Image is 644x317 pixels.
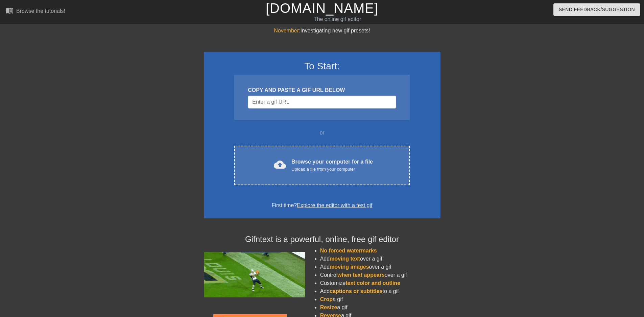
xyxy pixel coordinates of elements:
[320,304,337,310] span: Resize
[5,6,65,17] a: Browse the tutorials!
[16,8,65,14] div: Browse the tutorials!
[266,1,378,16] a: [DOMAIN_NAME]
[345,280,400,286] span: text color and outline
[320,287,440,295] li: Add to a gif
[297,202,372,208] a: Explore the editor with a test gif
[5,6,14,15] span: menu_book
[213,201,432,210] div: First time?
[330,264,369,270] span: moving images
[320,303,440,312] li: a gif
[274,158,286,171] span: cloud_upload
[221,129,423,137] div: or
[248,86,396,94] div: COPY AND PASTE A GIF URL BELOW
[320,296,333,302] span: Crop
[248,96,396,108] input: Username
[337,272,385,278] span: when text appears
[291,158,373,173] div: Browse your computer for a file
[274,28,300,33] span: November:
[553,3,640,16] button: Send Feedback/Suggestion
[204,27,440,35] div: Investigating new gif presets!
[320,263,440,271] li: Add over a gif
[291,166,373,173] div: Upload a file from your computer
[320,255,440,263] li: Add over a gif
[204,252,305,297] img: football_small.gif
[320,295,440,303] li: a gif
[330,256,360,262] span: moving text
[559,5,635,14] span: Send Feedback/Suggestion
[320,279,440,287] li: Customize
[204,235,440,244] h4: Gifntext is a powerful, online, free gif editor
[218,15,457,23] div: The online gif editor
[330,288,382,294] span: captions or subtitles
[320,248,377,253] span: No forced watermarks
[320,271,440,279] li: Control over a gif
[213,60,432,72] h3: To Start:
